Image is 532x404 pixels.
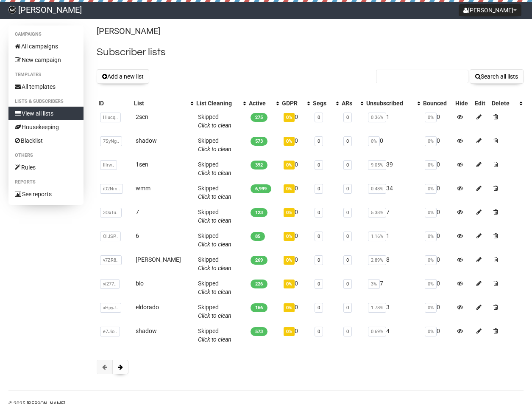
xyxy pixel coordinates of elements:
[251,184,271,193] span: 6,999
[340,97,365,109] th: ARs: No sort applied, activate to apply an ascending sort
[284,232,295,241] span: 0%
[284,113,295,122] span: 0%
[311,97,340,109] th: Segs: No sort applied, activate to apply an ascending sort
[8,120,84,134] a: Housekeeping
[368,303,386,313] span: 1.78%
[421,181,454,204] td: 0
[251,208,267,217] span: 123
[284,256,295,265] span: 0%
[284,161,295,170] span: 0%
[475,99,488,107] div: Edit
[98,99,131,107] div: ID
[425,232,437,241] span: 0%
[365,133,421,157] td: 0
[284,280,295,288] span: 0%
[318,186,320,192] a: 0
[365,323,421,347] td: 4
[8,80,84,93] a: All templates
[8,96,84,107] li: Lists & subscribers
[455,99,471,107] div: Hide
[280,97,311,109] th: GDPR: No sort applied, activate to apply an ascending sort
[365,299,421,323] td: 3
[100,303,121,313] span: xHpyJ..
[136,280,144,287] a: bio
[280,157,311,181] td: 0
[346,329,349,334] a: 0
[251,280,267,288] span: 226
[346,305,349,311] a: 0
[421,276,454,299] td: 0
[284,208,295,217] span: 0%
[247,97,280,109] th: Active: No sort applied, activate to apply an ascending sort
[421,97,454,109] th: Bounced: No sort applied, sorting is disabled
[100,160,117,170] span: Illrw..
[368,160,386,170] span: 9.05%
[284,327,295,336] span: 0%
[365,97,421,109] th: Unsubscribed: No sort applied, activate to apply an ascending sort
[459,4,521,16] button: [PERSON_NAME]
[8,134,84,147] a: Blacklist
[198,336,231,343] a: Click to clean
[346,257,349,263] a: 0
[368,208,386,218] span: 5.38%
[284,303,295,312] span: 0%
[342,99,357,107] div: ARs
[421,157,454,181] td: 0
[251,327,267,336] span: 573
[136,185,150,192] a: wmm
[280,323,311,347] td: 0
[490,97,524,109] th: Delete: No sort applied, activate to apply an ascending sort
[136,328,157,334] a: shadow
[318,162,320,168] a: 0
[198,170,231,176] a: Click to clean
[365,228,421,252] td: 1
[198,193,231,200] a: Click to clean
[365,109,421,133] td: 1
[346,162,349,168] a: 0
[425,279,437,289] span: 0%
[425,136,437,146] span: 0%
[100,327,120,336] span: e7Jio..
[365,252,421,276] td: 8
[195,97,247,109] th: List Cleaning: No sort applied, activate to apply an ascending sort
[318,115,320,120] a: 0
[198,328,231,343] span: Skipped
[423,99,452,107] div: Bounced
[198,280,231,295] span: Skipped
[198,232,231,248] span: Skipped
[280,109,311,133] td: 0
[280,252,311,276] td: 0
[368,232,386,241] span: 1.16%
[280,228,311,252] td: 0
[100,232,121,241] span: OlJSP..
[313,99,331,107] div: Segs
[318,281,320,287] a: 0
[425,327,437,336] span: 0%
[318,234,320,239] a: 0
[318,138,320,144] a: 0
[198,161,231,176] span: Skipped
[100,184,123,194] span: iD2Nm..
[198,256,231,271] span: Skipped
[346,210,349,215] a: 0
[97,45,524,60] h2: Subscriber lists
[365,157,421,181] td: 39
[425,208,437,218] span: 0%
[136,256,181,263] a: [PERSON_NAME]
[368,255,386,265] span: 2.89%
[8,161,84,174] a: Rules
[196,99,239,107] div: List Cleaning
[136,161,148,168] a: 1sen
[346,138,349,144] a: 0
[8,70,84,80] li: Templates
[421,109,454,133] td: 0
[198,241,231,248] a: Click to clean
[198,217,231,224] a: Click to clean
[8,107,84,120] a: View all lists
[318,210,320,215] a: 0
[97,25,524,37] p: [PERSON_NAME]
[346,115,349,120] a: 0
[198,312,231,319] a: Click to clean
[198,209,231,224] span: Skipped
[8,6,16,14] img: 1c57bf28b110ae6d742f5450afd87b61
